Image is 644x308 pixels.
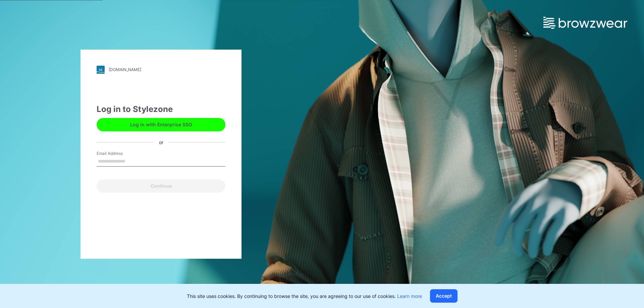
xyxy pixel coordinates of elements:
[97,150,144,157] label: Email Address
[154,139,169,146] div: or
[97,66,105,74] img: stylezone-logo.562084cfcfab977791bfbf7441f1a819.svg
[97,103,225,115] div: Log in to Stylezone
[109,67,141,72] div: [DOMAIN_NAME]
[97,118,225,131] button: Log in with Enterprise SSO
[97,66,225,74] a: [DOMAIN_NAME]
[543,17,627,29] img: browzwear-logo.e42bd6dac1945053ebaf764b6aa21510.svg
[430,289,458,303] button: Accept
[397,293,422,299] a: Learn more
[187,293,422,300] p: This site uses cookies. By continuing to browse the site, you are agreeing to our use of cookies.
